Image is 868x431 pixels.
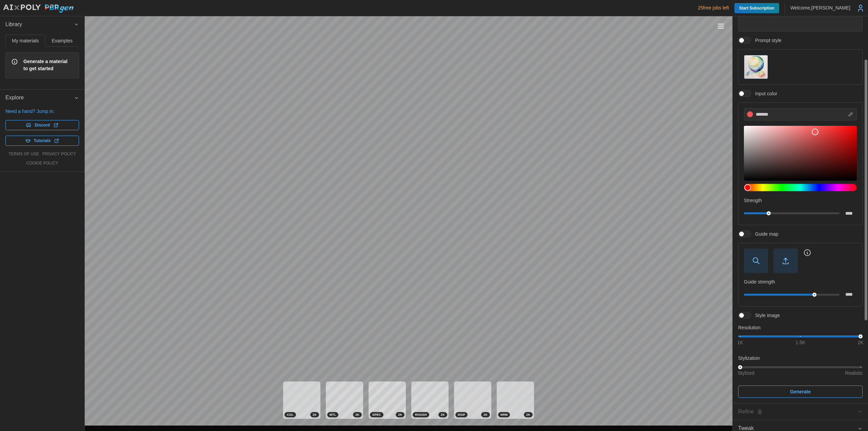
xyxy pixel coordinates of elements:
p: 25 free jobs left [698,4,729,11]
span: Generate a material to get started [23,58,73,73]
span: 2 K [355,412,359,417]
a: terms of use [8,151,39,157]
span: Guide map [751,231,778,237]
span: Tutorials [34,136,51,145]
p: Resolution [738,324,863,331]
button: Toggle viewport controls [716,21,726,31]
span: Explore [5,90,74,106]
button: Generate [738,386,863,398]
span: 2 K [484,412,488,417]
p: Stylization [738,355,863,361]
span: SPEC [372,412,381,417]
div: Refine [738,408,857,416]
a: privacy policy [42,151,76,157]
span: Input color [751,90,777,97]
p: Guide strength [744,278,857,285]
a: Tutorials [5,136,79,146]
span: My materials [12,38,39,43]
span: Style image [751,312,780,319]
span: COL [287,412,294,417]
span: 2 K [398,412,402,417]
p: Need a hand? Jump in: [5,108,79,115]
a: Start Subscription [734,3,779,13]
a: Discord [5,120,79,130]
p: Strength [744,197,857,204]
button: Prompt style [744,55,768,79]
span: 2 K [313,412,317,417]
span: 2 K [441,412,445,417]
span: DISP [458,412,465,417]
span: 2 K [526,412,530,417]
img: AIxPoly PBRgen [3,4,74,13]
span: NRM [500,412,508,417]
span: ROUGH [415,412,427,417]
span: Examples [52,38,73,43]
span: Library [5,16,74,33]
span: Start Subscription [739,3,774,13]
button: Refine [733,404,868,420]
p: Welcome, [PERSON_NAME] [790,4,850,11]
span: Generate [790,386,811,397]
a: cookie policy [26,160,58,166]
img: Prompt style [744,55,768,79]
span: Prompt style [751,37,782,44]
span: Discord [35,120,50,130]
span: MTL [330,412,336,417]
